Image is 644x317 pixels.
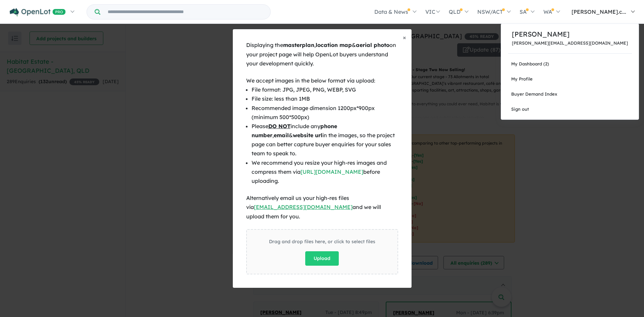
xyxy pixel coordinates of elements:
div: Drag and drop files here, or click to select files [269,238,375,246]
span: My Profile [511,76,533,82]
a: [EMAIL_ADDRESS][DOMAIN_NAME] [254,204,353,210]
b: aerial photo [356,42,389,48]
b: website url [293,132,322,139]
div: We accept images in the below format via upload: [246,76,398,85]
li: File format: JPG, JPEG, PNG, WEBP, SVG [252,85,398,94]
div: Displaying the , & on your project page will help OpenLot buyers understand your development quic... [246,41,398,68]
li: Please include any , & in the images, so the project page can better capture buyer enquiries for ... [252,122,398,158]
img: Openlot PRO Logo White [10,8,66,16]
b: masterplan [283,42,314,48]
p: [PERSON_NAME] [512,29,628,39]
span: [PERSON_NAME].c... [572,8,626,15]
b: location map [316,42,352,48]
u: DO NOT [268,123,290,129]
a: Sign out [501,102,639,117]
b: email [274,132,289,139]
a: My Dashboard (2) [501,56,639,71]
a: [URL][DOMAIN_NAME] [301,168,363,175]
span: × [403,34,406,41]
div: Alternatively email us your high-res files via and we will upload them for you. [246,194,398,221]
p: [PERSON_NAME][EMAIL_ADDRESS][DOMAIN_NAME] [512,41,628,46]
li: File size: less than 1MB [252,94,398,103]
a: Buyer Demand Index [501,87,639,102]
li: We recommend you resize your high-res images and compress them via before uploading. [252,158,398,186]
input: Try estate name, suburb, builder or developer [102,5,269,19]
li: Recommended image dimension 1200px*900px (minimum 500*500px) [252,104,398,122]
button: Upload [305,251,339,266]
